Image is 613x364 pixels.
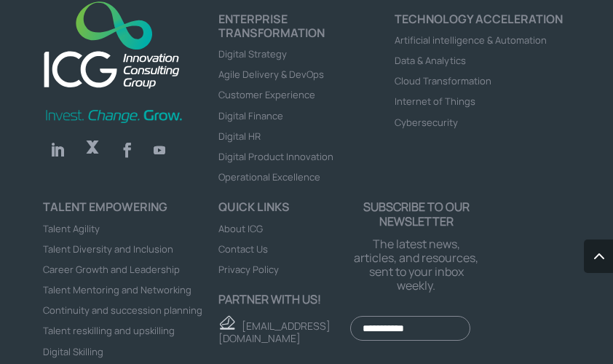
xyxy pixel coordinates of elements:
[218,150,333,163] a: Digital Product Innovation
[113,135,142,165] a: Follow on Facebook
[218,130,261,143] a: Digital HR
[218,200,350,221] h4: Quick links
[43,304,202,317] a: Continuity and succession planning
[218,47,287,60] a: Digital Strategy
[350,237,482,293] p: The latest news, articles, and resources, sent to your inbox weekly.
[218,263,279,276] a: Privacy Policy
[218,88,315,101] a: Customer Experience
[43,222,100,235] a: Talent Agility
[218,319,331,345] a: [EMAIL_ADDRESS][DOMAIN_NAME]
[395,95,475,108] a: Internet of Things
[218,315,235,330] img: email - ICG
[218,68,324,81] a: Agile Delivery & DevOps
[218,109,283,122] a: Digital Finance
[43,242,173,256] a: Talent Diversity and Inclusion
[148,138,171,162] a: Follow on Youtube
[540,294,613,364] iframe: Chat Widget
[350,200,482,228] p: Subscribe to our newsletter
[218,12,394,47] h4: ENTERPRISE TRANSFORMATION
[218,293,350,306] p: Partner with us!
[395,12,570,33] h4: TECHNOLOGY ACCELERATION
[395,54,466,67] a: Data & Analytics
[78,135,107,165] a: Follow on X
[218,242,268,256] a: Contact Us
[395,116,458,129] a: Cybersecurity
[43,108,186,125] img: Invest-Change-Grow-Green
[218,170,320,183] a: Operational Excellence
[395,33,547,47] a: Artificial intelligence & Automation
[218,222,263,235] a: About ICG
[43,324,175,337] a: Talent reskilling and upskilling
[43,345,103,358] a: Digital Skilling
[43,263,180,276] a: Career Growth and Leadership
[43,135,72,165] a: Follow on LinkedIn
[43,283,191,296] a: Talent Mentoring and Networking
[43,200,218,221] h4: Talent Empowering
[395,74,491,87] a: Cloud Transformation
